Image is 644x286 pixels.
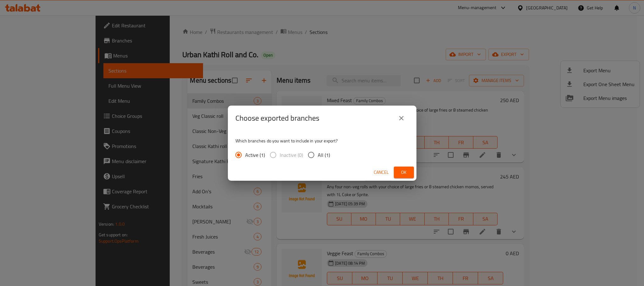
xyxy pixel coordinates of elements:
button: close [394,111,409,126]
button: Cancel [371,167,391,178]
span: Cancel [374,168,389,176]
button: Ok [394,167,414,178]
span: Active (1) [245,151,265,159]
h2: Choose exported branches [235,113,319,123]
span: Inactive (0) [280,151,303,159]
p: Which branches do you want to include in your export? [235,138,409,144]
span: Ok [399,168,409,176]
span: All (1) [318,151,330,159]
